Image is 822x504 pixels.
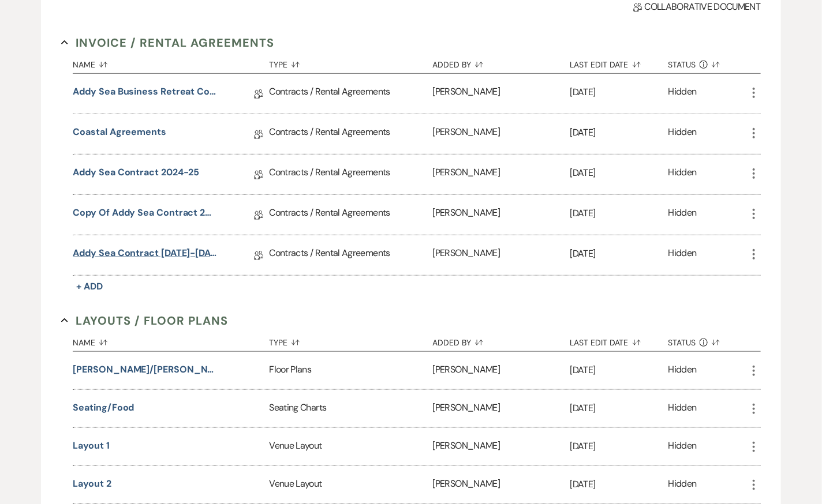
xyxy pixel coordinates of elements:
[73,166,199,183] a: Addy Sea Contract 2024-25
[668,166,697,183] div: Hidden
[269,428,432,465] div: Venue Layout
[269,195,432,235] div: Contracts / Rental Agreements
[668,338,696,347] span: Status
[668,401,697,416] div: Hidden
[269,51,432,73] button: Type
[269,352,432,389] div: Floor Plans
[668,439,697,454] div: Hidden
[433,390,570,427] div: [PERSON_NAME]
[73,246,217,264] a: Addy Sea Contract [DATE]-[DATE]
[570,439,668,454] p: [DATE]
[269,155,432,194] div: Contracts / Rental Agreements
[269,329,432,351] button: Type
[73,401,134,415] button: Seating/Food
[433,74,570,114] div: [PERSON_NAME]
[433,466,570,503] div: [PERSON_NAME]
[668,125,697,143] div: Hidden
[73,439,109,453] button: layout 1
[269,390,432,427] div: Seating Charts
[668,51,747,73] button: Status
[570,51,668,73] button: Last Edit Date
[269,235,432,275] div: Contracts / Rental Agreements
[433,155,570,194] div: [PERSON_NAME]
[73,363,217,377] button: [PERSON_NAME]/[PERSON_NAME] Lyout
[570,401,668,416] p: [DATE]
[668,329,747,351] button: Status
[433,195,570,235] div: [PERSON_NAME]
[73,206,217,224] a: Copy of Addy Sea Contract 2024-25
[570,166,668,180] p: [DATE]
[668,363,697,378] div: Hidden
[73,85,217,103] a: Addy Sea Business Retreat Contract 2024
[433,428,570,465] div: [PERSON_NAME]
[668,85,697,103] div: Hidden
[668,246,697,264] div: Hidden
[61,34,274,51] button: Invoice / Rental Agreements
[269,466,432,503] div: Venue Layout
[433,114,570,154] div: [PERSON_NAME]
[73,51,269,73] button: Name
[570,246,668,261] p: [DATE]
[570,363,668,378] p: [DATE]
[570,206,668,221] p: [DATE]
[570,329,668,351] button: Last Edit Date
[433,352,570,389] div: [PERSON_NAME]
[76,280,103,292] span: + Add
[73,125,166,143] a: Coastal Agreements
[570,477,668,492] p: [DATE]
[73,477,111,491] button: Layout 2
[433,51,570,73] button: Added By
[73,329,269,351] button: Name
[61,312,228,329] button: Layouts / Floor Plans
[269,74,432,114] div: Contracts / Rental Agreements
[269,114,432,154] div: Contracts / Rental Agreements
[73,279,106,295] button: + Add
[668,477,697,492] div: Hidden
[570,85,668,100] p: [DATE]
[668,61,696,69] span: Status
[570,125,668,140] p: [DATE]
[668,206,697,224] div: Hidden
[433,329,570,351] button: Added By
[433,235,570,275] div: [PERSON_NAME]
